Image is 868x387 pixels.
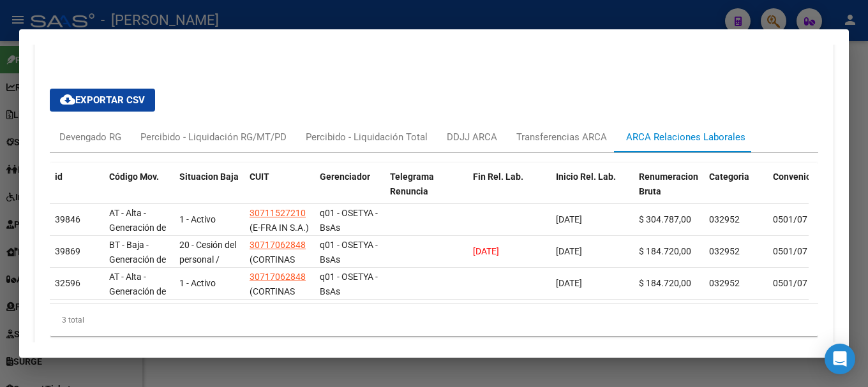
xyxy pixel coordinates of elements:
[551,163,634,219] datatable-header-cell: Inicio Rel. Lab.
[250,240,306,250] span: 30717062848
[34,58,834,367] div: Aportes y Contribuciones del Afiliado: 20316358749
[50,163,104,219] datatable-header-cell: id
[140,130,287,144] div: Percibido - Liquidación RG/MT/PD
[768,163,832,219] datatable-header-cell: Convenio
[320,240,378,265] span: q01 - OSETYA - BsAs
[315,163,385,219] datatable-header-cell: Gerenciador
[320,272,378,296] span: q01 - OSETYA - BsAs
[179,240,236,279] span: 20 - Cesión del personal / ART.229 - LCT
[250,172,269,182] span: CUIT
[626,130,745,144] div: ARCA Relaciones Laborales
[516,130,607,144] div: Transferencias ARCA
[709,246,740,256] span: 032952
[109,240,166,279] span: BT - Baja - Generación de Clave
[385,163,468,219] datatable-header-cell: Telegrama Renuncia
[709,214,740,224] span: 032952
[306,130,428,144] div: Percibido - Liquidación Total
[59,130,121,144] div: Devengado RG
[109,172,159,182] span: Código Mov.
[639,278,691,288] span: $ 184.720,00
[773,246,807,256] span: 0501/07
[556,246,582,256] span: [DATE]
[473,172,523,182] span: Fin Rel. Lab.
[556,172,616,182] span: Inicio Rel. Lab.
[179,214,216,224] span: 1 - Activo
[556,278,582,288] span: [DATE]
[55,278,80,288] span: 32596
[704,163,768,219] datatable-header-cell: Categoria
[109,208,166,247] span: AT - Alta - Generación de clave
[320,172,370,182] span: Gerenciador
[250,272,306,282] span: 30717062848
[709,278,740,288] span: 032952
[179,172,239,182] span: Situacion Baja
[250,208,306,218] span: 30711527210
[250,286,303,311] span: (CORTINAS ONLINE S.A.)
[55,246,80,256] span: 39869
[773,278,807,288] span: 0501/07
[556,214,582,224] span: [DATE]
[174,163,244,219] datatable-header-cell: Situacion Baja
[709,172,749,182] span: Categoria
[468,163,551,219] datatable-header-cell: Fin Rel. Lab.
[639,246,691,256] span: $ 184.720,00
[473,246,499,256] span: [DATE]
[390,172,434,196] span: Telegrama Renuncia
[250,223,309,233] span: (E-FRA IN S.A.)
[50,304,818,336] div: 3 total
[250,254,303,279] span: (CORTINAS ONLINE S.A.)
[447,130,497,144] div: DDJJ ARCA
[179,278,216,288] span: 1 - Activo
[773,214,807,224] span: 0501/07
[639,214,691,224] span: $ 304.787,00
[50,89,155,112] button: Exportar CSV
[634,163,704,219] datatable-header-cell: Renumeracion Bruta
[60,92,75,107] mat-icon: cloud_download
[320,208,378,233] span: q01 - OSETYA - BsAs
[825,344,855,374] div: Open Intercom Messenger
[109,272,166,311] span: AT - Alta - Generación de clave
[639,172,698,196] span: Renumeracion Bruta
[773,172,811,182] span: Convenio
[55,214,80,224] span: 39846
[55,172,63,182] span: id
[104,163,174,219] datatable-header-cell: Código Mov.
[244,163,315,219] datatable-header-cell: CUIT
[60,94,145,106] span: Exportar CSV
